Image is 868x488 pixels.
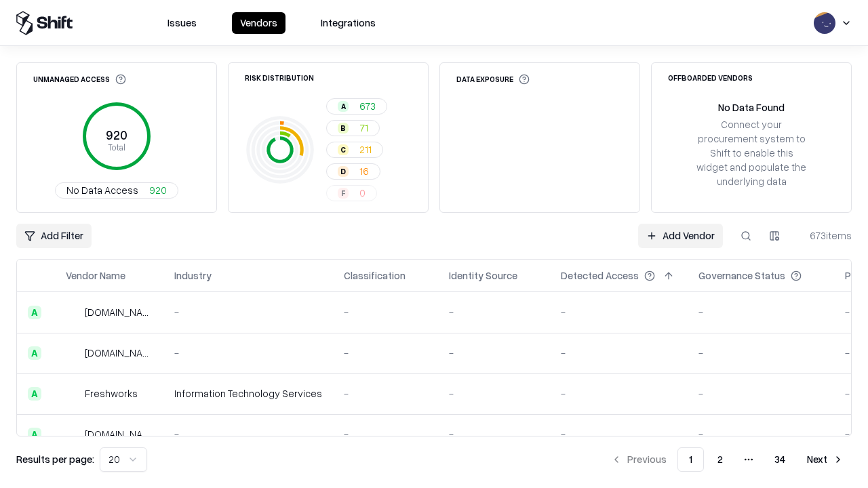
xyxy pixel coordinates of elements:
nav: pagination [603,447,852,472]
button: Issues [159,12,205,34]
button: Add Filter [16,224,92,248]
div: A [28,387,41,401]
div: - [698,386,823,401]
div: - [344,386,427,401]
div: Governance Status [698,268,785,283]
a: Add Vendor [638,224,723,248]
div: - [174,346,322,360]
tspan: Total [108,142,125,152]
div: Connect your procurement system to Shift to enable this widget and populate the underlying data [695,117,808,189]
button: 34 [764,447,796,472]
div: [DOMAIN_NAME] [85,346,153,360]
button: No Data Access920 [55,182,178,199]
div: - [561,386,677,401]
div: - [698,427,823,441]
div: A [28,346,41,360]
span: No Data Access [66,183,138,197]
div: A [28,428,41,441]
div: Detected Access [561,268,639,283]
div: - [174,427,322,441]
div: - [449,427,539,441]
span: 920 [149,183,167,197]
button: Vendors [232,12,285,34]
button: 1 [677,447,704,472]
div: Industry [174,268,212,283]
img: primesec.co.il [66,346,79,360]
button: B71 [326,120,380,136]
div: Classification [344,268,406,283]
button: Next [799,447,852,472]
div: - [449,305,539,319]
div: - [449,346,539,360]
div: Information Technology Services [174,386,322,401]
img: Freshworks [66,387,79,401]
div: A [28,306,41,319]
div: - [344,346,427,360]
span: 71 [359,121,368,135]
tspan: 920 [106,127,127,142]
div: - [698,346,823,360]
p: Results per page: [16,452,94,466]
button: A673 [326,98,387,115]
span: 673 [359,99,376,113]
div: Freshworks [85,386,138,401]
div: - [344,305,427,319]
div: - [698,305,823,319]
div: Identity Source [449,268,517,283]
button: Integrations [313,12,384,34]
div: Offboarded Vendors [668,74,753,81]
div: D [338,166,349,177]
div: - [561,346,677,360]
div: - [449,386,539,401]
div: 673 items [797,228,852,243]
div: Vendor Name [66,268,125,283]
div: B [338,123,349,134]
button: C211 [326,142,383,158]
div: - [174,305,322,319]
div: No Data Found [718,100,785,115]
button: D16 [326,163,380,180]
div: Risk Distribution [245,74,314,81]
img: intrado.com [66,306,79,319]
div: [DOMAIN_NAME] [85,305,153,319]
div: Data Exposure [456,74,530,85]
div: - [561,305,677,319]
span: 211 [359,142,372,157]
img: wixanswers.com [66,428,79,441]
button: 2 [707,447,734,472]
span: 16 [359,164,369,178]
div: - [561,427,677,441]
div: Unmanaged Access [33,74,126,85]
div: A [338,101,349,112]
div: C [338,144,349,155]
div: - [344,427,427,441]
div: [DOMAIN_NAME] [85,427,153,441]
